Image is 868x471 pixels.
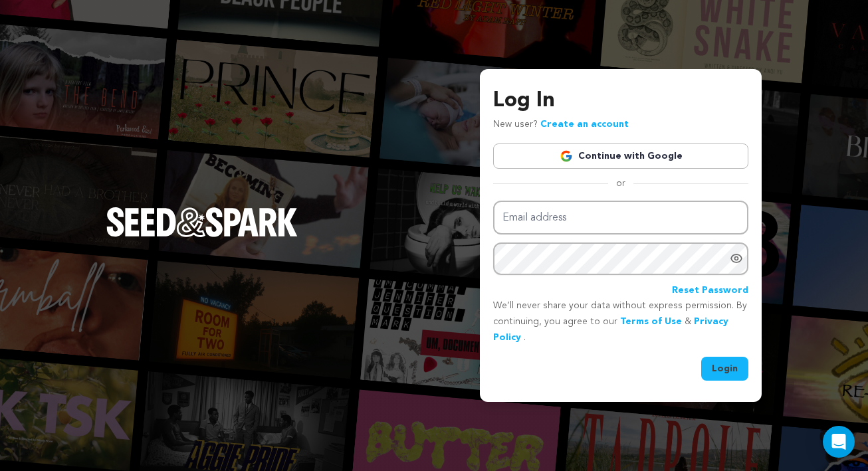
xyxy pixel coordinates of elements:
p: We’ll never share your data without express permission. By continuing, you agree to our & . [493,298,748,345]
span: or [608,177,633,190]
p: New user? [493,117,629,133]
button: Login [701,357,748,381]
a: Create an account [540,120,629,129]
a: Show password as plain text. Warning: this will display your password on the screen. [730,252,743,265]
a: Reset Password [672,283,748,299]
h3: Log In [493,85,748,117]
a: Privacy Policy [493,317,728,342]
input: Email address [493,201,748,235]
div: Open Intercom Messenger [823,426,855,458]
img: Seed&Spark Logo [106,207,298,236]
a: Seed&Spark Homepage [106,207,298,263]
img: Google logo [560,149,573,163]
a: Continue with Google [493,143,748,169]
a: Terms of Use [620,317,682,326]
